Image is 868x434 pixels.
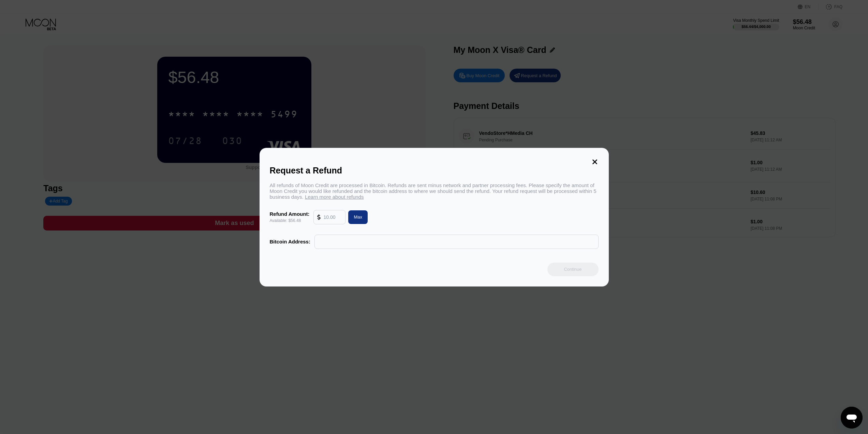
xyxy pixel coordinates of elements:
[270,211,310,217] div: Refund Amount:
[345,210,368,224] div: Max
[354,214,362,220] div: Max
[270,239,310,244] div: Bitcoin Address:
[270,166,599,176] div: Request a Refund
[270,218,310,223] div: Available: $56.48
[841,407,863,429] iframe: Кнопка запуска окна обмена сообщениями
[323,210,342,224] input: 10.00
[270,182,599,200] div: All refunds of Moon Credit are processed in Bitcoin. Refunds are sent minus network and partner p...
[305,194,364,200] span: Learn more about refunds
